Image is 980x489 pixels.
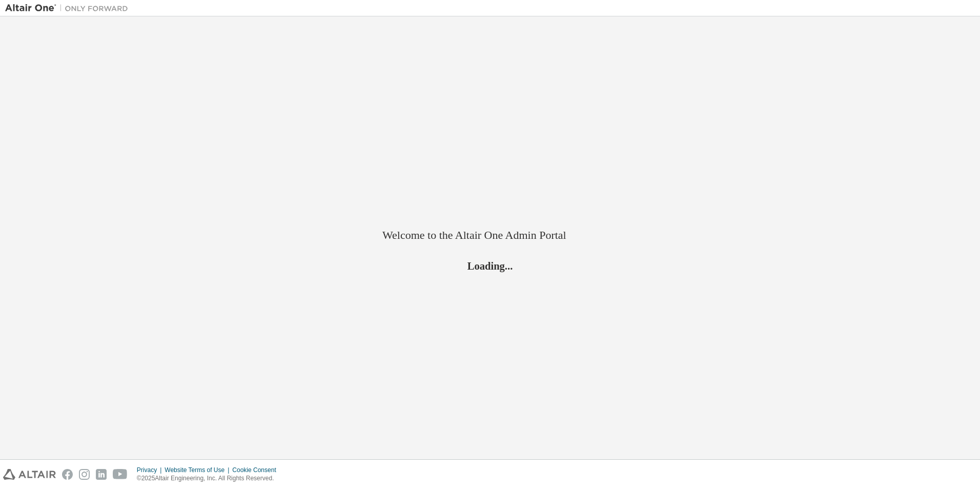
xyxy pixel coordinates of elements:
[62,469,73,480] img: facebook.svg
[232,466,282,474] div: Cookie Consent
[165,466,232,474] div: Website Terms of Use
[382,259,598,273] h2: Loading...
[96,469,107,480] img: linkedin.svg
[137,466,165,474] div: Privacy
[382,228,598,242] h2: Welcome to the Altair One Admin Portal
[113,469,128,480] img: youtube.svg
[5,3,133,13] img: Altair One
[79,469,90,480] img: instagram.svg
[3,469,56,480] img: altair_logo.svg
[137,474,282,483] p: © 2025 Altair Engineering, Inc. All Rights Reserved.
